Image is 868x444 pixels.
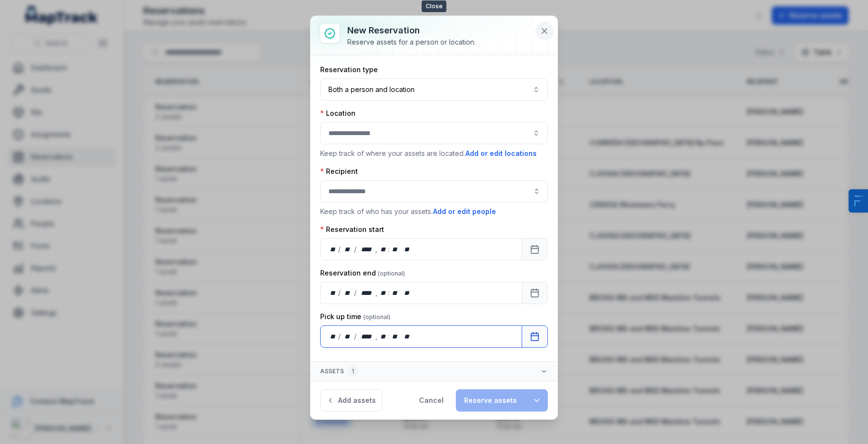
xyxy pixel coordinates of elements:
h3: New reservation [347,24,476,37]
button: Calendar [522,238,548,260]
div: / [338,288,341,298]
div: , [375,245,378,254]
div: year, [357,332,375,341]
span: Assets [320,366,358,377]
button: Add assets [320,389,382,412]
label: Recipient [320,167,358,176]
div: month, [341,288,355,298]
button: Calendar [522,325,548,348]
p: Keep track of where your assets are located. [320,148,548,159]
p: Keep track of who has your assets. [320,206,548,217]
button: Add or edit people [433,206,496,217]
div: / [338,332,341,341]
div: minute, [390,288,400,298]
input: :r52:-form-item-label [320,180,548,202]
div: Reserve assets for a person or location. [347,37,476,47]
div: hour, [378,332,388,341]
div: : [388,245,390,254]
div: , [375,288,378,298]
div: hour, [378,245,388,254]
div: : [388,332,390,341]
label: Location [320,108,356,118]
div: / [354,245,357,254]
div: , [375,332,378,341]
div: year, [357,245,375,254]
div: / [354,288,357,298]
div: am/pm, [402,332,413,341]
div: / [338,245,341,254]
button: Assets1 [310,362,558,381]
label: Reservation start [320,225,384,234]
div: 1 [348,366,358,377]
div: am/pm, [402,245,413,254]
div: minute, [390,245,400,254]
div: am/pm, [402,288,413,298]
span: Close [422,0,447,12]
div: minute, [390,332,400,341]
div: day, [328,245,338,254]
div: hour, [378,288,388,298]
div: month, [341,332,355,341]
label: Reservation end [320,268,405,278]
label: Reservation type [320,65,378,75]
button: Add or edit locations [465,148,537,159]
div: day, [328,332,338,341]
div: day, [328,288,338,298]
button: Both a person and location [320,78,548,101]
label: Pick up time [320,312,390,322]
button: Calendar [522,282,548,304]
button: Cancel [411,389,452,412]
div: month, [341,245,355,254]
div: / [354,332,357,341]
div: : [388,288,390,298]
div: year, [357,288,375,298]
